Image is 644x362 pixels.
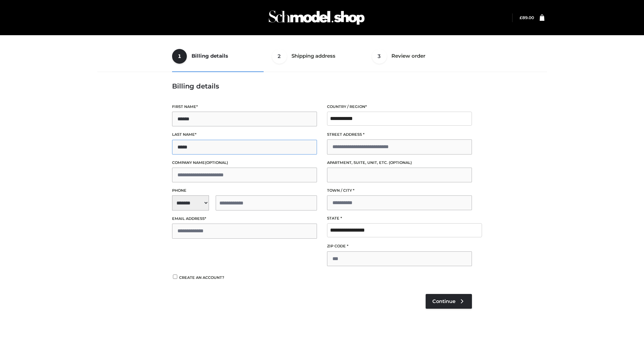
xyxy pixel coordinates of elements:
a: Continue [426,294,472,309]
label: ZIP Code [327,243,472,249]
label: Company name [172,160,317,166]
label: State [327,215,472,222]
label: Country / Region [327,104,472,110]
a: £89.00 [520,15,534,20]
bdi: 89.00 [520,15,534,20]
label: Town / City [327,187,472,194]
label: Street address [327,131,472,138]
span: £ [520,15,522,20]
label: Apartment, suite, unit, etc. [327,160,472,166]
span: Continue [432,298,455,304]
span: (optional) [389,160,412,165]
img: Schmodel Admin 964 [266,4,367,31]
label: Last name [172,131,317,138]
span: Create an account? [179,275,224,280]
label: Email address [172,216,317,222]
span: (optional) [205,160,228,165]
label: Phone [172,187,317,194]
input: Create an account? [172,275,178,279]
label: First name [172,104,317,110]
h3: Billing details [172,82,472,90]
